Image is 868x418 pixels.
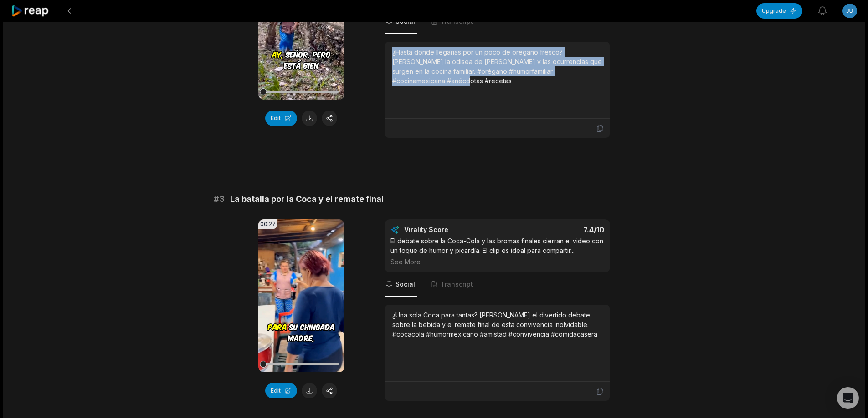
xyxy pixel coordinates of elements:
[385,272,610,297] nav: Tabs
[390,236,604,267] div: El debate sobre la Coca-Cola y las bromas finales cierran el video con un toque de humor y picard...
[441,280,473,289] span: Transcript
[214,193,225,206] span: # 3
[390,257,604,267] div: See More
[392,310,602,339] div: ¿Una sola Coca para tantas? [PERSON_NAME] el divertido debate sobre la bebida y el remate final d...
[230,193,384,206] span: La batalla por la Coca y el remate final
[392,47,602,86] div: ¿Hasta dónde llegarías por un poco de orégano fresco? [PERSON_NAME] la odisea de [PERSON_NAME] y ...
[404,225,502,234] div: Virality Score
[756,3,802,19] button: Upgrade
[385,10,610,34] nav: Tabs
[265,111,297,126] button: Edit
[265,383,297,398] button: Edit
[837,387,859,409] div: Open Intercom Messenger
[506,225,604,234] div: 7.4 /10
[258,219,344,372] video: Your browser does not support mp4 format.
[395,280,415,289] span: Social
